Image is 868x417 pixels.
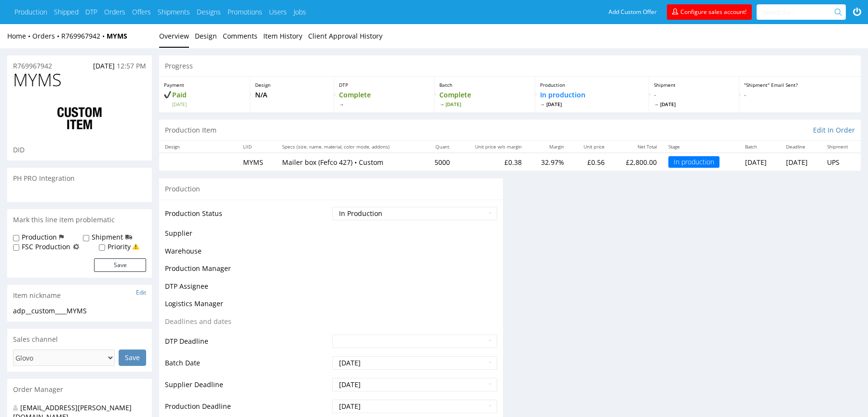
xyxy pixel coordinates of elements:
a: Overview [159,24,189,48]
p: - [744,90,856,100]
a: Orders [32,31,61,40]
p: DTP [339,81,429,88]
th: Quant. [422,141,456,153]
button: Save [94,258,146,272]
p: Complete [339,90,429,108]
a: R769967942 [13,61,52,71]
p: Payment [164,81,245,88]
td: Warehouse [165,245,330,263]
span: Configure sales account! [680,8,746,16]
div: Production [159,178,503,200]
th: Deadline [780,141,821,153]
a: Shipments [158,7,190,17]
p: N/A [255,90,329,100]
img: yellow_warning_triangle.png [132,243,139,250]
th: Shipment [821,141,861,153]
td: Supplier [165,228,330,245]
a: Item History [263,24,302,48]
div: Order Manager [7,379,152,400]
a: Jobs [294,7,306,17]
img: icon-production-flag.svg [59,232,64,242]
label: Production [22,232,57,242]
a: R769967942 [61,31,107,40]
input: Search for... [762,4,836,20]
td: 32.97% [528,153,570,171]
td: [DATE] [780,153,821,171]
td: Deadlines and dates [165,316,330,334]
span: [DATE] [540,101,644,108]
td: Batch Date [165,355,330,377]
label: FSC Production [22,242,70,252]
span: [DATE] [439,101,529,108]
p: Paid [164,90,245,108]
a: DTP [85,7,97,17]
td: UPS [821,153,861,171]
a: Add Custom Offer [603,4,662,20]
img: icon-shipping-flag.svg [125,232,132,242]
a: Edit In Order [813,125,855,135]
p: Production Item [165,125,217,135]
th: Design [159,141,237,153]
td: £0.56 [570,153,610,171]
th: Net Total [610,141,663,153]
a: MYMS [107,31,127,40]
th: Unit price w/o margin [456,141,528,153]
div: In production [668,156,719,168]
label: Shipment [92,232,123,242]
input: Save [119,350,146,366]
img: icon-fsc-production-flag.svg [73,242,80,252]
td: Supplier Deadline [165,377,330,399]
span: [DATE] [172,101,245,108]
div: Mark this line item problematic [7,209,152,230]
th: Batch [739,141,780,153]
label: Priority [108,242,131,252]
a: Orders [104,7,125,17]
div: adp__custom____MYMS [13,306,146,316]
td: Production Manager [165,263,330,281]
a: Edit [136,288,146,296]
th: Stage [663,141,740,153]
th: Unit price [570,141,610,153]
p: In production [540,90,644,108]
div: Progress [159,55,861,77]
span: DID [13,145,25,154]
p: Shipment [654,81,734,88]
td: 5000 [422,153,456,171]
span: 12:57 PM [117,61,146,70]
a: Offers [132,7,151,17]
div: PH PRO Integration [7,168,152,189]
a: Configure sales account! [667,4,752,20]
p: "Shipment" Email Sent? [744,81,856,88]
p: Mailer box (Fefco 427) • Custom [282,158,417,167]
p: - [654,90,734,108]
td: Logistics Manager [165,298,330,316]
span: [DATE] [93,61,115,70]
a: Designs [197,7,221,17]
a: Client Approval History [308,24,382,48]
a: Users [269,7,287,17]
td: Production Status [165,206,330,228]
td: [DATE] [739,153,780,171]
img: ico-item-custom-a8f9c3db6a5631ce2f509e228e8b95abde266dc4376634de7b166047de09ff05.png [41,99,118,138]
a: Comments [223,24,258,48]
a: Promotions [228,7,262,17]
span: [DATE] [654,101,734,108]
th: LIID [237,141,276,153]
td: £2,800.00 [610,153,663,171]
td: DTP Assignee [165,281,330,298]
a: Home [7,31,32,40]
div: Sales channel [7,329,152,350]
p: Batch [439,81,529,88]
span: MYMS [13,70,62,90]
th: Specs (size, name, material, color mode, addons) [276,141,422,153]
div: Item nickname [7,285,152,306]
p: Production [540,81,644,88]
td: DTP Deadline [165,334,330,355]
td: MYMS [237,153,276,171]
a: Design [195,24,217,48]
a: Production [14,7,47,17]
a: Shipped [54,7,79,17]
p: Design [255,81,329,88]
